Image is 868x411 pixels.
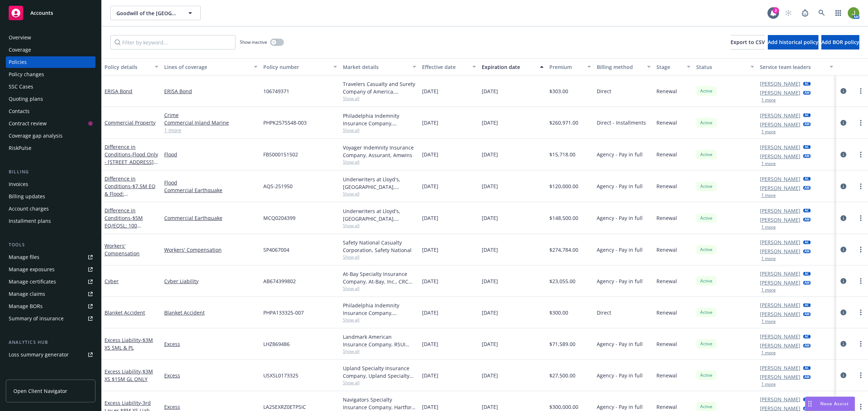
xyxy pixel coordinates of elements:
div: Safety National Casualty Corporation, Safety National [343,239,417,254]
img: photo [848,7,859,19]
span: Renewal [656,151,677,158]
div: Drag to move [805,397,814,411]
button: Premium [546,58,594,75]
span: $27,500.00 [549,372,575,379]
a: more [856,182,865,191]
span: [DATE] [422,246,438,254]
span: $120,000.00 [549,182,578,190]
span: 106749371 [263,87,289,95]
button: 1 more [761,288,776,292]
div: Coverage [9,44,31,56]
a: Accounts [6,3,95,23]
div: Billing updates [9,191,45,202]
span: [DATE] [482,246,498,254]
span: Agency - Pay in full [597,340,643,348]
div: Service team leaders [760,63,826,71]
span: $15,718.00 [549,151,575,158]
button: Nova Assist [805,397,855,411]
a: Flood [164,151,258,158]
a: [PERSON_NAME] [760,270,800,277]
span: Agency - Pay in full [597,277,643,285]
a: Excess [164,372,258,379]
div: Lines of coverage [164,63,250,71]
span: Show all [343,254,417,260]
span: [DATE] [422,151,438,158]
button: Export to CSV [731,35,765,49]
div: Analytics hub [6,339,95,346]
button: Status [693,58,757,75]
a: more [856,277,865,285]
a: Difference in Conditions [105,143,158,173]
a: circleInformation [839,245,848,254]
span: Active [699,88,714,94]
span: PHPA133325-007 [263,309,304,316]
a: circleInformation [839,182,848,191]
span: Open Client Navigator [13,387,67,395]
a: circleInformation [839,118,848,127]
a: Coverage [6,44,95,56]
button: 1 more [761,256,776,261]
a: Commercial Earthquake [164,186,258,194]
div: Policy details [105,63,150,71]
div: Contacts [9,105,30,117]
span: $300,000.00 [549,403,578,411]
button: Lines of coverage [161,58,260,75]
div: Expiration date [482,63,536,71]
span: LHZ869486 [263,340,290,348]
a: ERISA Bond [105,88,132,95]
a: circleInformation [839,371,848,380]
a: [PERSON_NAME] [760,279,800,286]
span: Show all [343,222,417,229]
div: Manage claims [9,288,45,300]
span: Renewal [656,182,677,190]
span: Show all [343,191,417,197]
button: 1 more [761,193,776,198]
span: Active [699,309,714,316]
a: Manage certificates [6,276,95,287]
span: [DATE] [422,182,438,190]
a: [PERSON_NAME] [760,143,800,151]
button: 1 more [761,351,776,355]
a: Billing updates [6,191,95,202]
span: Active [699,215,714,221]
button: Add BOR policy [821,35,859,49]
a: Contacts [6,105,95,117]
a: Installment plans [6,215,95,227]
span: [DATE] [422,340,438,348]
a: Commercial Inland Marine [164,119,258,126]
a: Blanket Accident [164,309,258,316]
a: Account charges [6,203,95,215]
a: circleInformation [839,150,848,159]
span: Export to CSV [731,39,765,46]
span: Renewal [656,87,677,95]
span: Show all [343,127,417,133]
span: [DATE] [482,119,498,126]
span: Add historical policy [768,39,818,46]
a: [PERSON_NAME] [760,152,800,160]
span: Show all [343,95,417,101]
a: SSC Cases [6,81,95,92]
span: Agency - Pay in full [597,151,643,158]
span: [DATE] [482,309,498,316]
div: Summary of insurance [9,313,64,324]
span: Active [699,151,714,158]
button: 1 more [761,161,776,166]
div: Philadelphia Indemnity Insurance Company, [GEOGRAPHIC_DATA] Insurance Companies [343,112,417,127]
a: circleInformation [839,308,848,317]
span: SP4067004 [263,246,289,254]
div: Manage exposures [9,264,55,275]
a: Excess Liability [105,337,153,351]
a: Switch app [831,6,846,20]
button: Market details [340,58,420,75]
span: [DATE] [422,87,438,95]
div: Voyager Indemnity Insurance Company, Assurant, Amwins [343,144,417,159]
a: [PERSON_NAME] [760,216,800,224]
a: ERISA Bond [164,87,258,95]
div: Stage [656,63,682,71]
a: [PERSON_NAME] [760,207,800,215]
a: Manage files [6,251,95,263]
input: Filter by keyword... [110,35,235,49]
a: Quoting plans [6,93,95,105]
div: Landmark American Insurance Company, RSUI Group, Amwins [343,333,417,348]
span: [DATE] [422,119,438,126]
